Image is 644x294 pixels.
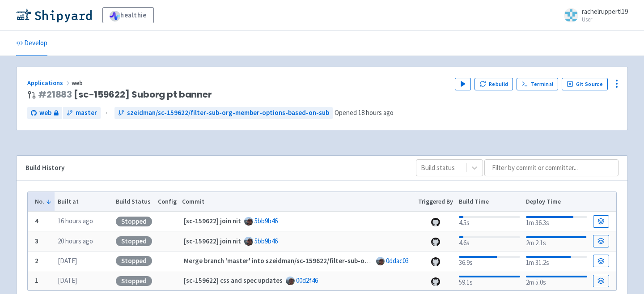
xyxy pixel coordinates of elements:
[184,237,241,245] strong: [sc-159622] join nit
[415,192,456,212] th: Triggered By
[39,108,51,118] span: web
[296,276,318,285] a: 00d2f46
[179,192,415,212] th: Commit
[58,276,77,285] time: [DATE]
[254,217,278,225] a: 5bb9b46
[113,192,155,212] th: Build Status
[593,215,609,228] a: Build Details
[16,31,47,56] a: Develop
[16,8,92,22] img: Shipyard logo
[63,107,101,119] a: master
[116,217,152,226] div: Stopped
[155,192,179,212] th: Config
[517,78,558,90] a: Terminal
[116,256,152,266] div: Stopped
[562,78,608,90] a: Git Source
[526,274,587,288] div: 2m 5.0s
[386,256,409,265] a: 0ddac03
[55,192,113,212] th: Built at
[526,254,587,268] div: 1m 31.2s
[114,107,333,119] a: szeidman/sc-159622/filter-sub-org-member-options-based-on-sub
[484,159,619,176] input: Filter by commit or committer...
[35,197,52,206] button: No.
[58,237,93,245] time: 20 hours ago
[116,236,152,246] div: Stopped
[76,108,97,118] span: master
[38,88,72,101] a: #21883
[456,192,523,212] th: Build Time
[184,276,283,285] strong: [sc-159622] css and spec updates
[127,108,329,118] span: szeidman/sc-159622/filter-sub-org-member-options-based-on-sub
[27,79,72,87] a: Applications
[526,214,587,228] div: 1m 36.3s
[559,8,628,22] a: rachelruppertl19 User
[459,234,520,248] div: 4.6s
[35,276,38,285] b: 1
[593,255,609,267] a: Build Details
[582,7,628,16] span: rachelruppertl19
[27,107,62,119] a: web
[459,274,520,288] div: 59.1s
[455,78,471,90] button: Play
[35,256,38,265] b: 2
[35,217,38,225] b: 4
[58,256,77,265] time: [DATE]
[25,163,402,173] div: Build History
[358,108,394,117] time: 18 hours ago
[526,234,587,248] div: 2m 2.1s
[184,217,241,225] strong: [sc-159622] join nit
[475,78,513,90] button: Rebuild
[102,7,154,23] a: healthie
[459,214,520,228] div: 4.5s
[335,108,394,117] span: Opened
[38,89,212,100] span: [sc-159622] Suborg pt banner
[593,235,609,247] a: Build Details
[35,237,38,245] b: 3
[254,237,278,245] a: 5bb9b46
[582,17,628,22] small: User
[116,276,152,286] div: Stopped
[58,217,93,225] time: 16 hours ago
[459,254,520,268] div: 36.9s
[184,256,468,265] strong: Merge branch 'master' into szeidman/sc-159622/filter-sub-org-member-options-based-on-sub
[593,275,609,287] a: Build Details
[523,192,590,212] th: Deploy Time
[104,108,111,118] span: ←
[72,79,84,87] span: web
